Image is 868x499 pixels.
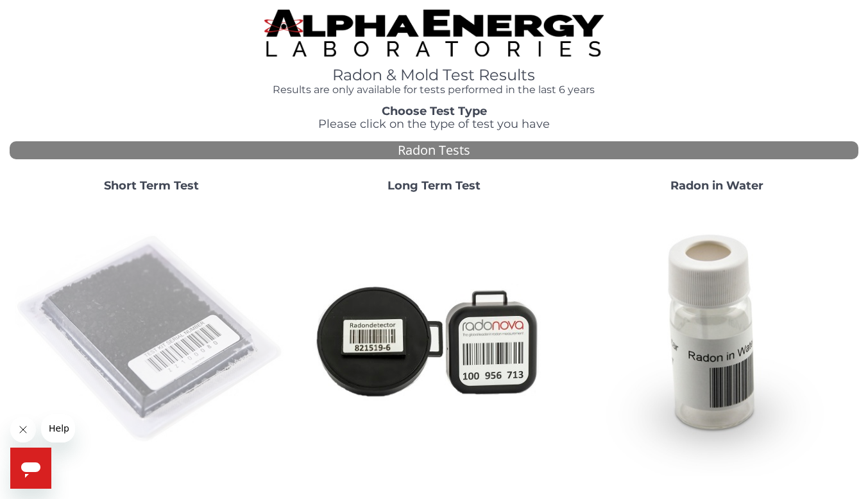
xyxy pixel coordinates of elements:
[41,414,75,442] iframe: Message from company
[104,179,199,193] strong: Short Term Test
[10,417,36,442] iframe: Close message
[264,67,604,83] h1: Radon & Mold Test Results
[581,203,853,476] img: RadoninWater.jpg
[670,179,763,193] strong: Radon in Water
[298,203,570,476] img: Radtrak2vsRadtrak3.jpg
[10,448,51,489] iframe: Button to launch messaging window
[264,10,604,57] img: TightCrop.jpg
[10,141,858,160] div: Radon Tests
[15,203,287,476] img: ShortTerm.jpg
[382,104,487,118] strong: Choose Test Type
[318,117,550,131] span: Please click on the type of test you have
[264,84,604,96] h4: Results are only available for tests performed in the last 6 years
[387,179,481,193] strong: Long Term Test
